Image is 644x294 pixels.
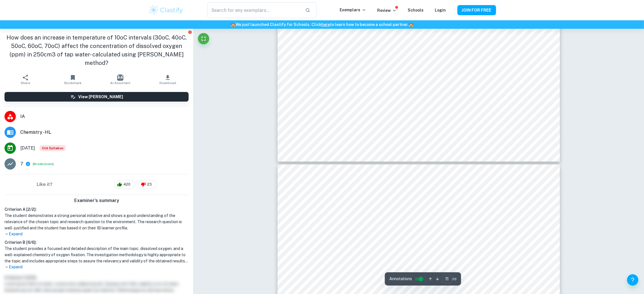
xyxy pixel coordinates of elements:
[20,161,23,167] p: 7
[20,145,35,152] span: [DATE]
[5,264,189,270] p: Expand
[321,22,330,27] a: here
[457,5,496,15] button: JOIN FOR FREE
[5,239,189,245] h6: Criterion B [ 6 / 6 ]:
[409,22,413,27] span: 🏫
[114,180,135,189] div: 420
[37,181,53,188] h6: Like it?
[188,30,192,34] button: Report issue
[78,94,123,100] h6: View [PERSON_NAME]
[5,33,189,67] h1: How does an increase in temperature of 10oC intervals (30oC, 40oC, 50oC, 60oC, 70oC) affect the c...
[97,72,144,87] button: AI Assistant
[198,33,209,44] button: Fullscreen
[40,145,66,151] span: Old Syllabus
[5,92,189,102] button: View [PERSON_NAME]
[21,81,30,85] span: Share
[148,5,184,16] img: Clastify logo
[117,74,123,81] img: AI Assistant
[207,2,300,18] input: Search for any exemplars...
[120,182,134,187] span: 420
[49,72,97,87] button: Bookmark
[138,180,157,189] div: 23
[34,161,53,166] button: Breakdown
[5,231,189,237] p: Expand
[340,7,366,13] p: Exemplars
[389,276,412,282] span: Annotations
[452,277,457,282] span: / 13
[33,161,54,167] span: ( )
[40,145,66,151] div: Starting from the May 2025 session, the Chemistry IA requirements have changed. It's OK to refer ...
[408,8,424,12] a: Schools
[144,182,155,187] span: 23
[377,7,397,14] p: Review
[5,245,189,264] h1: The student provides a focused and detailed description of the main topic, dissolved oxygen, and ...
[160,81,176,85] span: Download
[231,22,235,27] span: 🏫
[5,206,189,212] h6: Criterion A [ 2 / 2 ]:
[2,72,49,87] button: Share
[110,81,130,85] span: AI Assistant
[627,274,638,286] button: Help and Feedback
[64,81,82,85] span: Bookmark
[5,212,189,231] h1: The student demonstrates a strong personal initiative and shows a good understanding of the relev...
[20,113,189,120] span: IA
[144,72,191,87] button: Download
[20,129,189,136] span: Chemistry - HL
[2,197,191,204] h6: Examiner's summary
[435,8,446,12] a: Login
[1,21,643,28] h6: We just launched Clastify for Schools. Click to learn how to become a school partner.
